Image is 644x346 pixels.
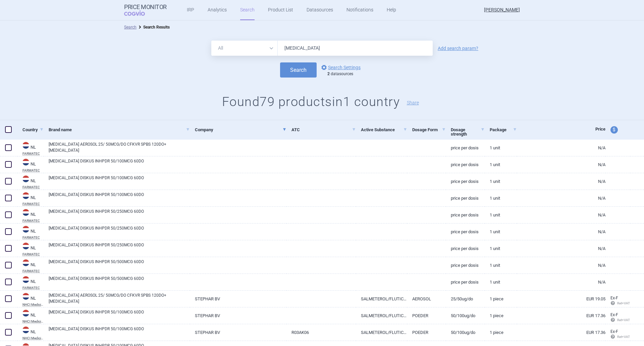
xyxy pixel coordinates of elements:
abbr: FARMATEC — Farmatec, under the Ministry of Health, Welfare and Sport, provides pharmaceutical lic... [22,186,44,189]
a: ATC [291,121,356,138]
a: Add search param? [438,46,478,51]
a: EUR 17.36 [517,307,605,324]
a: price per DOSIS [446,274,484,290]
a: [MEDICAL_DATA] DISKUS INHPDR 50/250MCG 60DO [49,208,190,220]
abbr: FARMATEC — Farmatec, under the Ministry of Health, Welfare and Sport, provides pharmaceutical lic... [22,202,44,206]
img: Netherlands [22,293,29,300]
abbr: NHCI Medicijnkosten — Online database of drug prices developed by the National Health Care Instit... [22,320,44,323]
span: Ex-factory price [610,296,618,300]
a: N/A [517,173,605,190]
a: 1 unit [485,240,517,257]
a: [MEDICAL_DATA] AEROSOL 25/ 50MCG/DO CFKVR SPBS 120DO+[MEDICAL_DATA] [49,141,190,153]
a: SALMETEROL/FLUTICASON [356,291,408,307]
abbr: NHCI Medicijnkosten — Online database of drug prices developed by the National Health Care Instit... [22,337,44,340]
span: Ex-factory price [610,312,618,317]
strong: 2 [327,71,330,76]
a: 1 piece [485,324,517,341]
a: NLNLFARMATEC [17,225,44,239]
a: [MEDICAL_DATA] DISKUS INHPDR 50/100MCG 60DO [49,309,190,321]
span: Price [595,127,605,132]
a: N/A [517,274,605,290]
button: Search [280,62,317,78]
div: datasources [327,71,364,77]
a: NLNLFARMATEC [17,276,44,290]
img: Netherlands [22,276,29,283]
a: [MEDICAL_DATA] DISKUS INHPDR 50/250MCG 60DO [49,225,190,237]
a: 1 unit [485,257,517,274]
a: [MEDICAL_DATA] AEROSOL 25/ 50MCG/DO CFKVR SPBS 120DO+[MEDICAL_DATA] [49,292,190,304]
a: 1 unit [485,156,517,173]
a: N/A [517,190,605,206]
a: EUR 19.05 [517,291,605,307]
a: price per DOSIS [446,173,484,190]
img: Netherlands [22,226,29,233]
a: Search Settings [320,63,361,71]
li: Search Results [137,24,170,31]
a: 1 unit [485,173,517,190]
img: Netherlands [22,327,29,333]
a: NLNLNHCI Medicijnkosten [17,326,44,340]
a: Brand name [49,121,190,138]
a: STEPHAR BV [190,324,286,341]
a: N/A [517,207,605,223]
img: Netherlands [22,310,29,316]
a: Country [22,121,44,138]
a: N/A [517,257,605,274]
abbr: FARMATEC — Farmatec, under the Ministry of Health, Welfare and Sport, provides pharmaceutical lic... [22,236,44,239]
a: 1 piece [485,307,517,324]
a: Ex-F Ret+VAT calc [605,327,630,342]
span: Ret+VAT calc [610,318,636,322]
a: 25/50UG/DO [446,291,484,307]
a: POEDER [407,324,446,341]
a: NLNLFARMATEC [17,175,44,189]
a: [MEDICAL_DATA] DISKUS INHPDR 50/100MCG 60DO [49,175,190,187]
span: Ret+VAT calc [610,301,636,305]
abbr: FARMATEC — Farmatec, under the Ministry of Health, Welfare and Sport, provides pharmaceutical lic... [22,286,44,290]
a: Price MonitorCOGVIO [124,4,167,16]
a: price per DOSIS [446,207,484,223]
abbr: FARMATEC — Farmatec, under the Ministry of Health, Welfare and Sport, provides pharmaceutical lic... [22,152,44,155]
a: 1 unit [485,224,517,240]
a: N/A [517,224,605,240]
a: price per DOSIS [446,140,484,156]
abbr: FARMATEC — Farmatec, under the Ministry of Health, Welfare and Sport, provides pharmaceutical lic... [22,269,44,273]
a: NLNLFARMATEC [17,192,44,206]
a: [MEDICAL_DATA] DISKUS INHPDR 50/100MCG 60DO [49,158,190,170]
img: Netherlands [22,259,29,266]
img: Netherlands [22,159,29,165]
img: Netherlands [22,192,29,199]
a: Dosage Form [412,121,446,138]
strong: Price Monitor [124,4,167,10]
abbr: NHCI Medicijnkosten — Online database of drug prices developed by the National Health Care Instit... [22,303,44,306]
a: R03AK06 [286,324,356,341]
a: NLNLFARMATEC [17,259,44,273]
a: NLNLFARMATEC [17,141,44,155]
a: [MEDICAL_DATA] DISKUS INHPDR 50/500MCG 60DO [49,259,190,271]
a: Company [195,121,286,138]
a: price per DOSIS [446,240,484,257]
a: [MEDICAL_DATA] DISKUS INHPDR 50/500MCG 60DO [49,276,190,288]
img: Netherlands [22,209,29,216]
a: N/A [517,240,605,257]
a: 1 unit [485,274,517,290]
a: Package [490,121,517,138]
img: Netherlands [22,176,29,182]
a: AEROSOL [407,291,446,307]
a: Ex-F Ret+VAT calc [605,293,630,309]
abbr: FARMATEC — Farmatec, under the Ministry of Health, Welfare and Sport, provides pharmaceutical lic... [22,219,44,223]
a: POEDER [407,307,446,324]
a: price per DOSIS [446,190,484,206]
a: SALMETEROL/FLUTICASON [356,324,408,341]
abbr: FARMATEC — Farmatec, under the Ministry of Health, Welfare and Sport, provides pharmaceutical lic... [22,253,44,256]
a: price per DOSIS [446,257,484,274]
a: [MEDICAL_DATA] DISKUS INHPDR 50/100MCG 60DO [49,192,190,204]
a: 1 unit [485,140,517,156]
a: 50/100UG/DO [446,307,484,324]
span: Ret+VAT calc [610,335,636,339]
a: 1 unit [485,190,517,206]
a: price per DOSIS [446,224,484,240]
a: NLNLFARMATEC [17,242,44,256]
a: 1 piece [485,291,517,307]
a: STEPHAR BV [190,291,286,307]
a: 1 unit [485,207,517,223]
